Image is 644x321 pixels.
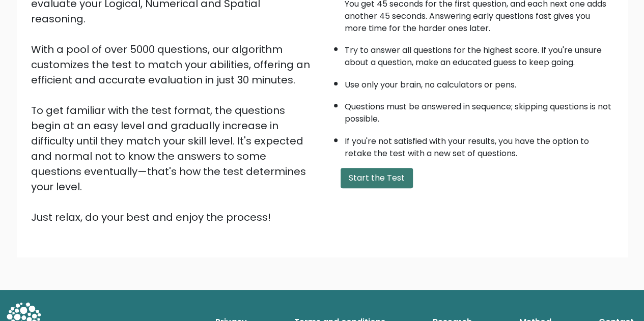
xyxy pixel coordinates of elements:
[345,74,613,91] li: Use only your brain, no calculators or pens.
[345,96,613,125] li: Questions must be answered in sequence; skipping questions is not possible.
[345,130,613,160] li: If you're not satisfied with your results, you have the option to retake the test with a new set ...
[345,39,613,69] li: Try to answer all questions for the highest score. If you're unsure about a question, make an edu...
[341,168,413,188] button: Start the Test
